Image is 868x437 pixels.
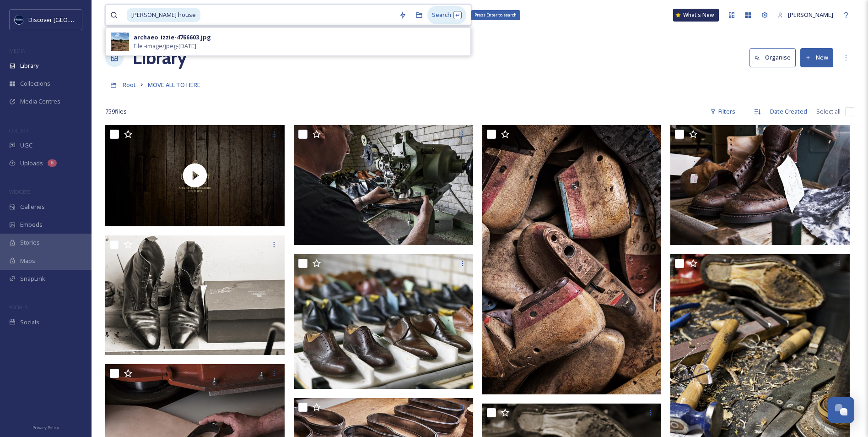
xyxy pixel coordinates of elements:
[133,44,187,71] a: Library
[105,235,285,355] img: ext_1759395390.392344_williamjones@crockettandjones.co.uk-C&J-Repair-3.jpg
[706,103,740,120] div: Filters
[766,103,812,120] div: Date Created
[134,42,196,50] span: File - image/jpeg - [DATE]
[294,254,473,389] img: ext_1759395388.783551_williamjones@crockettandjones.co.uk-C&J2_0276.jpg
[20,61,38,70] span: Library
[749,48,796,67] button: Organise
[32,421,59,432] a: Privacy Policy
[773,6,838,24] a: [PERSON_NAME]
[670,125,850,245] img: ext_1759395390.41905_williamjones@crockettandjones.co.uk-C&J-Repair-2.jpg
[48,159,57,167] div: 6
[9,304,27,311] span: SOCIALS
[294,125,473,245] img: ext_1759395397.231275_williamjones@crockettandjones.co.uk-C&J-Preperation-36.jpg
[20,318,39,327] span: Socials
[32,425,59,431] span: Privacy Policy
[9,188,30,195] span: WIDGETS
[20,220,43,229] span: Embeds
[148,81,200,89] span: MOVE ALL TO HERE
[105,107,127,116] span: 759 file s
[20,141,32,150] span: UGC
[127,8,200,22] span: [PERSON_NAME] house
[20,238,40,247] span: Stories
[134,33,211,42] div: archaeo_izzie-4766603.jpg
[9,127,29,134] span: COLLECT
[123,79,136,90] a: Root
[20,79,50,88] span: Collections
[673,9,719,22] a: What's New
[20,97,60,106] span: Media Centres
[9,47,25,54] span: MEDIA
[800,48,833,67] button: New
[788,11,833,19] span: [PERSON_NAME]
[20,257,35,265] span: Maps
[20,274,45,283] span: SnapLink
[816,107,841,116] span: Select all
[123,81,136,89] span: Root
[828,397,854,423] button: Open Chat
[148,79,200,90] a: MOVE ALL TO HERE
[15,15,24,24] img: Untitled%20design%20%282%29.png
[20,159,43,168] span: Uploads
[471,10,520,20] div: Press Enter to search
[427,6,466,24] div: Search
[111,33,129,51] img: bb40c958-87af-45e6-9722-b6f011510f60.jpg
[105,125,285,226] img: thumbnail
[20,202,45,211] span: Galleries
[482,125,662,394] img: ext_1759395394.281361_williamjones@crockettandjones.co.uk-C&J-Preperation-18.jpg
[28,15,112,24] span: Discover [GEOGRAPHIC_DATA]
